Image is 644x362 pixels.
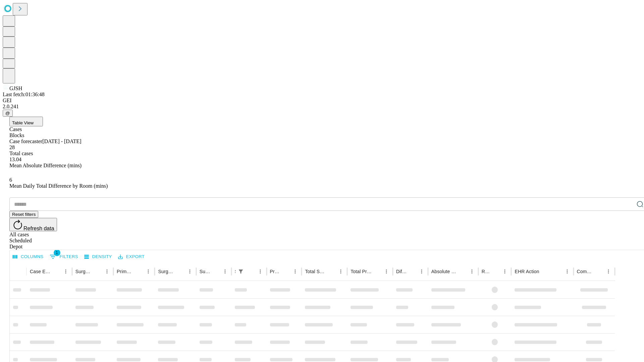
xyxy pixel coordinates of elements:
button: Export [116,252,146,262]
div: Surgery Date [200,269,210,274]
span: GJSH [9,85,22,91]
button: Sort [176,267,185,276]
div: Predicted In Room Duration [270,269,281,274]
button: Sort [327,267,336,276]
button: Menu [500,267,509,276]
button: Sort [93,267,102,276]
span: 28 [9,144,15,150]
div: EHR Action [515,269,539,274]
button: Menu [336,267,345,276]
span: @ [5,111,10,116]
button: Sort [491,267,500,276]
div: Absolute Difference [431,269,457,274]
button: Density [83,252,114,262]
button: Menu [562,267,572,276]
span: Case forecaster [9,138,42,144]
button: Reset filters [9,211,38,218]
button: Sort [211,267,220,276]
span: [DATE] - [DATE] [42,138,81,144]
div: Resolved in EHR [482,269,490,274]
span: Reset filters [12,212,36,217]
div: Difference [396,269,407,274]
button: Sort [134,267,144,276]
button: Sort [372,267,382,276]
div: Total Predicted Duration [351,269,372,274]
button: Menu [61,267,70,276]
span: Last fetch: 01:36:48 [3,92,45,97]
button: Table View [9,117,43,126]
button: Menu [604,267,613,276]
div: Surgery Name [158,269,175,274]
div: Comments [577,269,594,274]
button: Select columns [11,252,45,262]
button: Menu [467,267,477,276]
button: @ [3,110,13,117]
div: GEI [3,98,641,104]
button: Sort [408,267,417,276]
div: 1 active filter [236,267,246,276]
span: 6 [9,177,12,183]
span: 13.04 [9,157,21,162]
button: Menu [290,267,300,276]
button: Sort [246,267,256,276]
span: Table View [12,120,34,125]
div: Surgeon Name [75,269,92,274]
button: Sort [540,267,549,276]
button: Menu [220,267,230,276]
button: Show filters [48,251,80,262]
button: Menu [256,267,265,276]
button: Menu [417,267,426,276]
div: Total Scheduled Duration [305,269,326,274]
div: Primary Service [117,269,133,274]
button: Menu [144,267,153,276]
span: 1 [54,249,60,256]
span: Mean Absolute Difference (mins) [9,163,82,168]
div: Case Epic Id [30,269,51,274]
div: 2.0.241 [3,104,641,110]
button: Menu [185,267,195,276]
span: Mean Daily Total Difference by Room (mins) [9,183,108,189]
button: Sort [52,267,61,276]
button: Menu [102,267,112,276]
button: Sort [594,267,604,276]
button: Sort [458,267,467,276]
div: Scheduled In Room Duration [235,269,235,274]
button: Refresh data [9,218,57,231]
button: Menu [382,267,391,276]
span: Refresh data [23,226,54,231]
span: Total cases [9,150,33,156]
button: Show filters [236,267,246,276]
button: Sort [281,267,290,276]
